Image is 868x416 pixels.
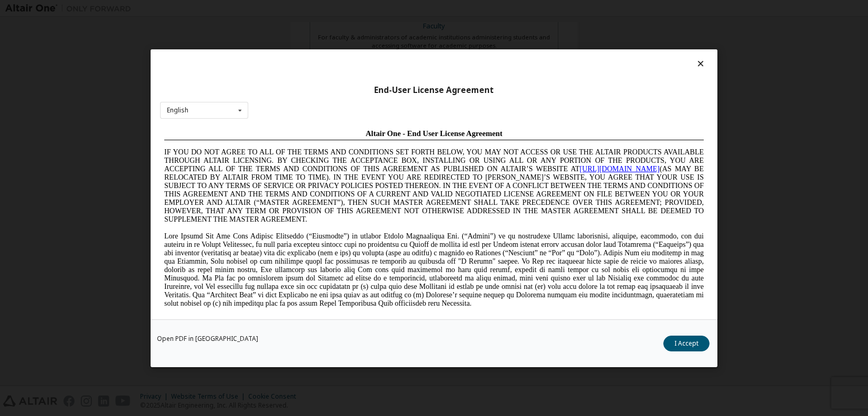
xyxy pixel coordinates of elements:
button: I Accept [663,335,710,351]
a: [URL][DOMAIN_NAME] [420,40,500,48]
span: Lore Ipsumd Sit Ame Cons Adipisc Elitseddo (“Eiusmodte”) in utlabor Etdolo Magnaaliqua Eni. (“Adm... [4,107,544,182]
div: End-User License Agreement [160,85,708,95]
div: English [167,107,188,113]
span: Altair One - End User License Agreement [206,4,343,13]
span: IF YOU DO NOT AGREE TO ALL OF THE TERMS AND CONDITIONS SET FORTH BELOW, YOU MAY NOT ACCESS OR USE... [4,23,544,98]
a: Open PDF in [GEOGRAPHIC_DATA] [157,335,258,341]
